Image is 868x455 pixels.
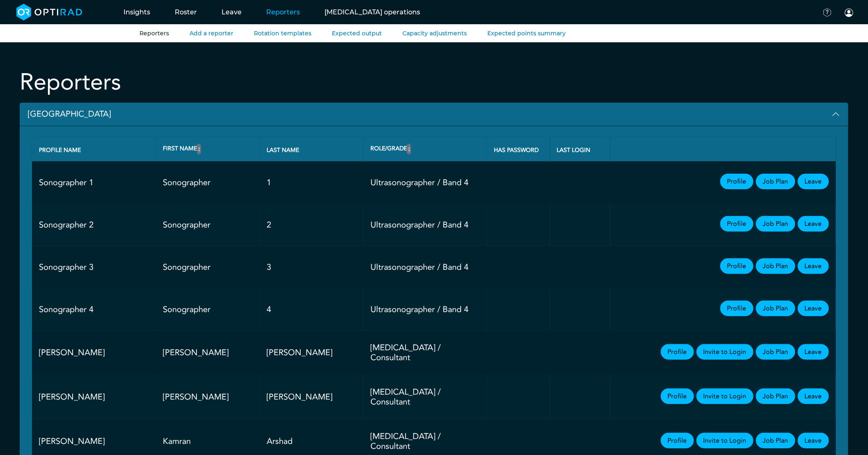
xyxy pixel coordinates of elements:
td: Sonographer [156,288,260,331]
td: Ultrasonographer / Band 4 [363,246,487,288]
th: Has password [487,137,550,161]
a: Expected points summary [487,30,566,37]
button: ↕ [407,144,411,154]
a: Leave [798,433,829,448]
td: [PERSON_NAME] [32,375,156,419]
th: Last name [260,137,363,161]
a: Job Plan [756,216,795,232]
button: Invite to Login [697,433,754,448]
a: Expected output [332,30,382,37]
button: ↕ [197,144,201,154]
a: Profile [661,433,694,448]
td: Ultrasonographer / Band 4 [363,288,487,331]
a: Leave [798,344,829,360]
a: Job Plan [756,258,795,274]
a: Capacity adjustments [402,30,467,37]
td: [MEDICAL_DATA] / Consultant [363,375,487,419]
button: Invite to Login [697,344,754,360]
td: [MEDICAL_DATA] / Consultant [363,331,487,375]
th: Role/Grade [363,137,487,161]
a: Leave [798,174,829,189]
td: 1 [260,161,363,204]
a: Profile [720,216,754,232]
td: Sonographer [156,161,260,204]
h2: Reporters [20,69,121,96]
a: Profile [720,258,754,274]
a: Profile [661,388,694,404]
td: Sonographer [156,204,260,246]
td: [PERSON_NAME] [156,375,260,419]
td: [PERSON_NAME] [32,331,156,375]
td: 4 [260,288,363,331]
td: 3 [260,246,363,288]
a: Job Plan [756,174,795,189]
th: First name [156,137,260,161]
td: Sonographer 4 [32,288,156,331]
a: Add a reporter [190,30,233,37]
a: Job Plan [756,301,795,316]
a: Profile [720,301,754,316]
button: Invite to Login [697,388,754,404]
a: Profile [661,344,694,360]
td: Sonographer 1 [32,161,156,204]
a: Leave [798,388,829,404]
td: [PERSON_NAME] [260,375,363,419]
td: Sonographer 2 [32,204,156,246]
button: [GEOGRAPHIC_DATA] [20,103,848,126]
a: Rotation templates [254,30,311,37]
a: Reporters [139,30,169,37]
img: brand-opti-rad-logos-blue-and-white-d2f68631ba2948856bd03f2d395fb146ddc8fb01b4b6e9315ea85fa773367... [16,4,82,21]
td: 2 [260,204,363,246]
td: [PERSON_NAME] [156,331,260,375]
th: Profile name [32,137,156,161]
td: Sonographer [156,246,260,288]
a: Job Plan [756,388,795,404]
td: Ultrasonographer / Band 4 [363,204,487,246]
a: Profile [720,174,754,189]
th: Last login [550,137,610,161]
a: Leave [798,301,829,316]
td: [PERSON_NAME] [260,331,363,375]
a: Leave [798,258,829,274]
td: Ultrasonographer / Band 4 [363,161,487,204]
a: Job Plan [756,344,795,360]
td: Sonographer 3 [32,246,156,288]
a: Job Plan [756,433,795,448]
a: Leave [798,216,829,232]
